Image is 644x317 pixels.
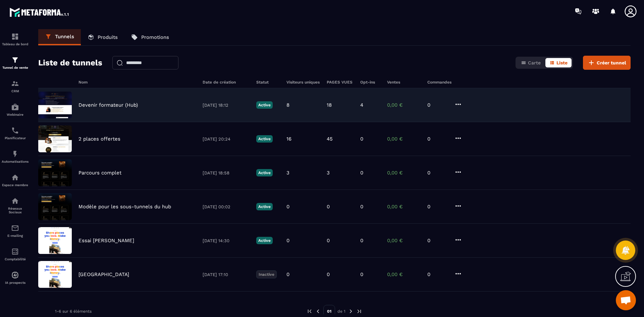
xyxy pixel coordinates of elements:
img: image [38,193,72,220]
p: Tunnel de vente [2,66,29,69]
p: [DATE] 00:02 [203,204,250,209]
p: Promotions [141,34,169,40]
img: formation [11,80,19,88]
p: Planificateur [2,136,29,140]
p: Active [256,203,273,210]
a: formationformationTableau de bord [2,28,29,51]
p: 45 [327,136,333,142]
a: social-networksocial-networkRéseaux Sociaux [2,192,29,219]
img: image [38,159,72,186]
p: 0 [327,204,330,210]
img: prev [315,308,321,314]
a: schedulerschedulerPlanificateur [2,121,29,145]
p: 0,00 € [387,102,421,108]
img: automations [11,150,19,158]
p: 0,00 € [387,170,421,176]
p: Active [256,135,273,143]
p: 0 [327,271,330,277]
p: [DATE] 18:58 [203,170,250,175]
button: Carte [517,58,545,67]
a: Ouvrir le chat [616,290,636,310]
h6: Commandes [427,80,451,85]
a: emailemailE-mailing [2,219,29,243]
p: 0 [286,204,289,210]
p: 0 [360,170,363,176]
p: 0,00 € [387,271,421,277]
h6: Nom [78,80,196,85]
p: 0 [286,237,289,244]
p: 0 [360,237,363,244]
img: accountant [11,248,19,256]
p: [GEOGRAPHIC_DATA] [78,271,129,277]
p: Produits [98,34,118,40]
img: image [38,125,72,152]
p: 0,00 € [387,237,421,244]
p: [DATE] 18:12 [203,103,250,108]
img: social-network [11,197,19,205]
p: Automatisations [2,160,29,163]
img: formation [11,56,19,64]
a: automationsautomationsWebinaire [2,98,29,121]
p: [DATE] 14:30 [203,238,250,243]
p: Parcours complet [78,170,121,176]
img: image [38,261,72,288]
p: 1-6 sur 6 éléments [55,309,92,314]
p: 2 places offertes [78,136,120,142]
p: Réseaux Sociaux [2,207,29,214]
img: automations [11,271,19,279]
img: scheduler [11,126,19,135]
p: 0 [360,136,363,142]
h6: Statut [256,80,280,85]
p: 0 [427,170,447,176]
h6: Visiteurs uniques [286,80,320,85]
p: de 1 [337,309,345,314]
p: Devenir formateur (Hub) [78,102,138,108]
p: Active [256,101,273,109]
p: CRM [2,89,29,93]
p: 0 [427,237,447,244]
p: Active [256,169,273,176]
a: Produits [81,29,124,45]
h6: Date de création [203,80,250,85]
p: 0 [360,204,363,210]
h2: Liste de tunnels [38,56,102,69]
img: logo [9,6,70,18]
h6: Ventes [387,80,421,85]
img: image [38,227,72,254]
p: Active [256,237,273,244]
p: 0 [427,271,447,277]
h6: PAGES VUES [327,80,354,85]
p: 0 [327,237,330,244]
p: IA prospects [2,281,29,284]
a: Promotions [124,29,176,45]
a: accountantaccountantComptabilité [2,243,29,266]
a: automationsautomationsEspace membre [2,168,29,192]
img: prev [307,308,313,314]
img: next [356,308,362,314]
p: Modèle pour les sous-tunnels du hub [78,204,171,210]
img: formation [11,33,19,41]
p: 4 [360,102,363,108]
img: automations [11,103,19,111]
p: [DATE] 20:24 [203,137,250,142]
button: Créer tunnel [583,56,631,70]
a: automationsautomationsAutomatisations [2,145,29,168]
p: Espace membre [2,183,29,187]
img: image [38,92,72,118]
p: 0 [427,102,447,108]
p: 0 [360,271,363,277]
p: 0 [427,204,447,210]
p: 0 [286,271,289,277]
p: [DATE] 17:10 [203,272,250,277]
p: 0,00 € [387,204,421,210]
p: 0 [427,136,447,142]
p: 3 [286,170,289,176]
h6: Opt-ins [360,80,380,85]
span: Liste [556,60,568,65]
p: Webinaire [2,113,29,116]
img: email [11,224,19,232]
p: 8 [286,102,289,108]
p: Inactive [256,270,277,278]
span: Carte [528,60,541,65]
a: formationformationTunnel de vente [2,51,29,74]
